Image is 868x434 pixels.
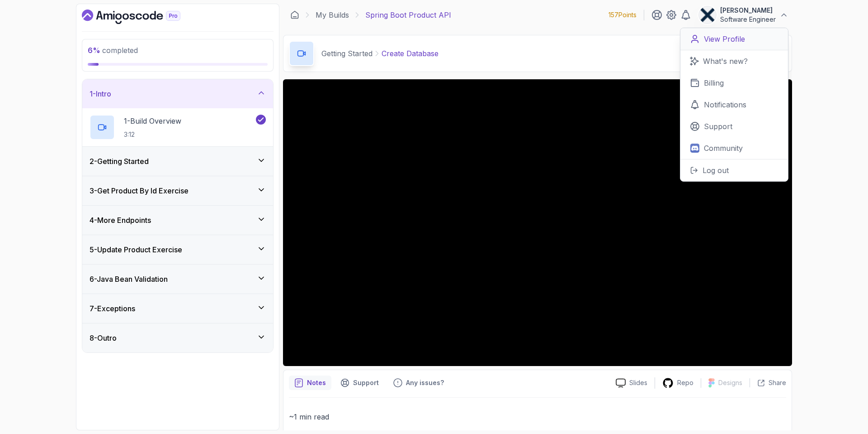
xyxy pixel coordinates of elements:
p: Software Engineer [720,15,776,24]
p: Getting Started [321,48,373,59]
button: Log out [680,159,788,181]
p: Log out [703,165,729,176]
button: user profile image[PERSON_NAME]Software Engineer [698,6,788,24]
a: Billing [680,72,788,94]
p: 3:12 [124,130,181,139]
p: Notes [307,378,326,387]
p: Billing [704,77,724,88]
p: Designs [718,378,742,387]
h3: 6 - Java Bean Validation [90,274,168,285]
button: 8-Outro [82,323,273,352]
button: Support button [335,376,384,390]
a: Dashboard [290,10,299,19]
img: user profile image [699,6,716,24]
p: Repo [677,378,693,387]
button: 6-Java Bean Validation [82,265,273,294]
button: 3-Get Product By Id Exercise [82,176,273,205]
p: 157 Points [609,10,637,19]
p: Share [769,378,786,387]
p: 1 - Build Overview [124,116,181,126]
button: 2-Getting Started [82,147,273,176]
p: Slides [629,378,647,387]
button: 1-Build Overview3:12 [90,115,266,140]
a: My Builds [316,10,349,20]
p: View Profile [704,34,745,44]
p: Support [704,121,732,132]
p: Notifications [704,99,746,110]
span: completed [88,46,138,55]
p: Community [704,143,743,154]
button: 4-More Endpoints [82,206,273,235]
p: Support [353,378,379,387]
h3: 3 - Get Product By Id Exercise [90,185,189,196]
p: ~1 min read [289,410,786,423]
button: 1-Intro [82,79,273,108]
p: Spring Boot Product API [365,10,451,20]
h3: 8 - Outro [90,333,117,343]
iframe: 2 - Create Database [283,79,792,366]
a: Repo [655,377,701,389]
a: Community [680,137,788,159]
button: notes button [289,376,331,390]
h3: 5 - Update Product Exercise [90,244,182,255]
p: What's new? [703,56,748,67]
p: Create Database [382,48,439,59]
p: Any issues? [406,378,444,387]
a: Support [680,116,788,137]
a: Notifications [680,94,788,116]
a: View Profile [680,28,788,50]
button: Share [750,378,786,387]
span: 6 % [88,46,100,55]
a: What's new? [680,50,788,72]
a: Dashboard [82,10,201,24]
h3: 1 - Intro [90,88,111,99]
button: 7-Exceptions [82,294,273,323]
p: [PERSON_NAME] [720,6,776,15]
h3: 7 - Exceptions [90,303,135,314]
button: Feedback button [388,376,449,390]
h3: 4 - More Endpoints [90,215,151,226]
a: Slides [609,378,655,388]
button: 5-Update Product Exercise [82,235,273,264]
h3: 2 - Getting Started [90,156,149,167]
